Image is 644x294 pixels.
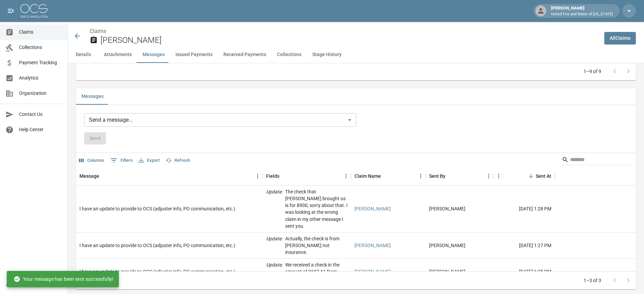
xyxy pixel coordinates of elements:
div: Your message has been sent successfully! [14,273,113,285]
span: Analytics [19,74,62,82]
button: Stage History [307,47,347,63]
div: [PERSON_NAME] [548,5,615,17]
button: Menu [483,171,494,181]
button: Menu [253,171,263,181]
p: The check that [PERSON_NAME] brought us is for 8900, sorry about that. I was looking at the wrong... [285,188,348,229]
div: Fields [263,167,351,186]
div: Sent At [536,167,551,186]
span: Collections [19,44,62,51]
button: Sort [445,171,455,181]
nav: breadcrumb [90,27,599,35]
a: AllClaims [604,32,636,45]
p: United Fire and Water of [US_STATE] [551,12,613,17]
div: April Harding [429,268,465,275]
div: [DATE] 1:25 PM [494,259,555,285]
span: Organization [19,90,62,97]
p: 1–9 of 9 [584,68,601,75]
span: Claims [19,29,62,36]
div: [DATE] 1:27 PM [494,232,555,259]
div: [DATE] 1:28 PM [494,186,555,232]
button: Menu [494,171,504,181]
a: [PERSON_NAME] [354,205,391,212]
button: Collections [272,47,307,63]
div: April Harding [429,242,465,249]
button: Show filters [109,155,134,166]
div: anchor tabs [68,47,644,63]
div: Message [79,167,99,186]
div: Send a message... [84,113,356,127]
button: Sort [279,171,289,181]
div: related-list tabs [76,88,636,105]
button: Issued Payments [170,47,218,63]
button: open drawer [4,4,18,18]
div: I have an update to provide to OCS (adjuster info, PO communication, etc.) [79,242,235,249]
div: Sent By [426,167,494,186]
div: Sent By [429,167,445,186]
p: 1–3 of 3 [584,277,601,284]
div: Message [76,167,263,186]
button: Messages [137,47,170,63]
button: Refresh [164,155,192,166]
button: Select columns [77,155,106,166]
div: © 2025 One Claim Solution [6,281,61,288]
div: Fields [266,167,279,186]
p: Update : [266,261,282,282]
a: Claims [90,28,106,34]
span: Contact Us [19,111,62,118]
h2: [PERSON_NAME] [100,35,599,45]
p: Update : [266,188,282,229]
p: Actually, the check is from [PERSON_NAME] not insurance. [285,235,348,256]
button: Messages [76,88,109,105]
button: Sort [381,171,390,181]
button: Export [137,155,161,166]
button: Menu [341,171,351,181]
a: [PERSON_NAME] [354,268,391,275]
div: Search [562,154,634,167]
p: Update : [266,235,282,256]
img: ocs-logo-white-transparent.png [20,4,48,18]
a: [PERSON_NAME] [354,242,391,249]
button: Sort [99,171,109,181]
div: April Harding [429,205,465,212]
div: I have an update to provide to OCS (adjuster info, PO communication, etc.) [79,205,235,212]
div: I have an update to provide to OCS (adjuster info, PO communication, etc.) [79,268,235,275]
p: We received a check in the amount of 8687.61 from insurance. [285,261,348,282]
span: Help Center [19,126,62,133]
div: Claim Name [351,167,426,186]
button: Details [68,47,98,63]
button: Attachments [98,47,137,63]
button: Sort [526,171,536,181]
button: Menu [416,171,426,181]
span: Payment Tracking [19,59,62,66]
button: Received Payments [218,47,272,63]
div: Claim Name [354,167,381,186]
div: Sent At [494,167,555,186]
